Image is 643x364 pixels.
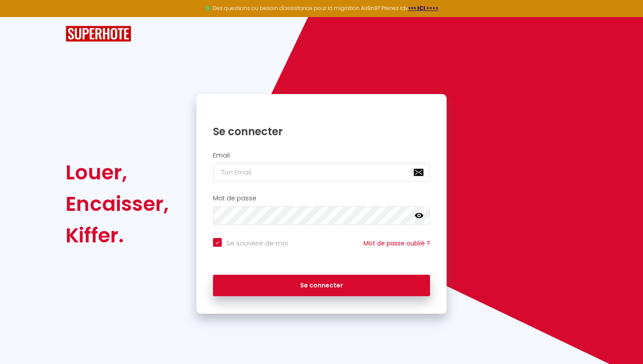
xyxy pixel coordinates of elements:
[213,152,430,159] h2: Email
[363,239,430,248] a: Mot de passe oublié ?
[213,195,430,202] h2: Mot de passe
[66,157,169,188] div: Louer,
[66,188,169,220] div: Encaisser,
[213,125,430,138] h1: Se connecter
[66,220,169,251] div: Kiffer.
[66,26,131,42] img: SuperHote logo
[408,4,439,12] a: >>> ICI <<<<
[213,163,430,182] input: Ton Email
[213,275,430,297] button: Se connecter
